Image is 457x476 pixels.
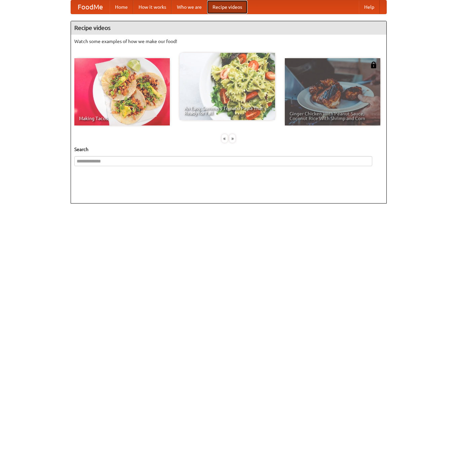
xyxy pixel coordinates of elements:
a: Recipe videos [207,0,247,14]
a: Making Tacos [74,58,170,125]
p: Watch some examples of how we make our food! [74,38,383,45]
span: An Easy, Summery Tomato Pasta That's Ready for Fall [184,106,270,115]
span: Making Tacos [79,116,165,121]
div: » [229,134,235,143]
img: 483408.png [370,62,377,68]
a: Help [359,0,380,14]
a: FoodMe [71,0,110,14]
h5: Search [74,146,383,153]
a: Home [110,0,133,14]
h4: Recipe videos [71,21,386,35]
a: An Easy, Summery Tomato Pasta That's Ready for Fall [180,53,275,120]
div: « [222,134,228,143]
a: How it works [133,0,172,14]
a: Who we are [172,0,207,14]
